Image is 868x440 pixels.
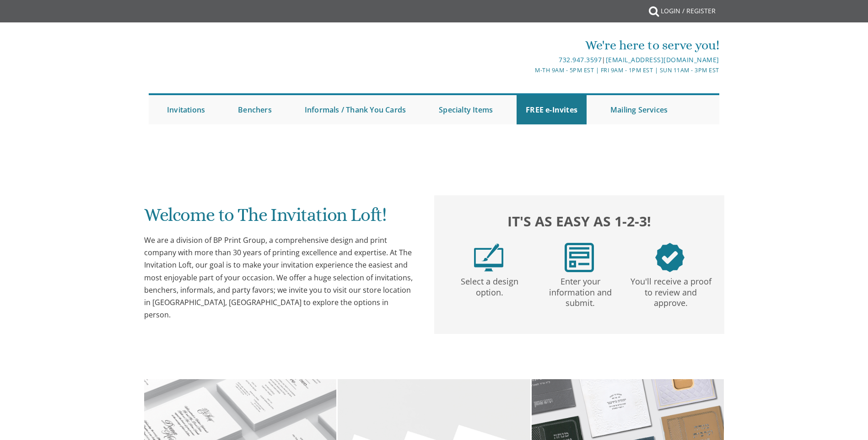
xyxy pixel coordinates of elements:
p: Select a design option. [446,272,533,298]
a: Specialty Items [430,95,502,124]
div: We are a division of BP Print Group, a comprehensive design and print company with more than 30 y... [144,234,416,321]
div: | [340,54,719,65]
a: Invitations [158,95,214,124]
a: 732.947.3597 [559,55,602,64]
a: [EMAIL_ADDRESS][DOMAIN_NAME] [606,55,719,64]
p: You'll receive a proof to review and approve. [627,272,714,309]
div: M-Th 9am - 5pm EST | Fri 9am - 1pm EST | Sun 11am - 3pm EST [340,65,719,75]
img: step1.png [474,243,503,272]
a: Mailing Services [601,95,677,124]
img: step3.png [655,243,685,272]
img: step2.png [565,243,594,272]
a: FREE e-Invites [517,95,587,124]
h1: Welcome to The Invitation Loft! [144,205,416,232]
a: Informals / Thank You Cards [296,95,415,124]
p: Enter your information and submit. [537,272,624,309]
h2: It's as easy as 1-2-3! [443,211,715,231]
div: We're here to serve you! [340,36,719,54]
a: Benchers [229,95,281,124]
